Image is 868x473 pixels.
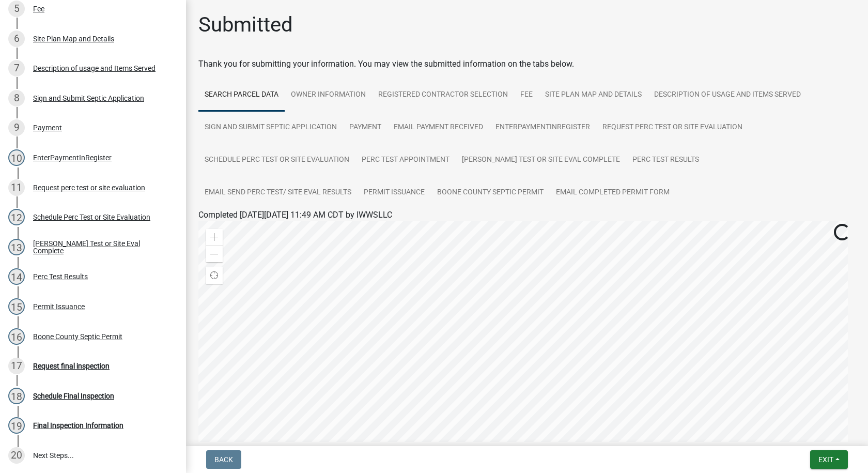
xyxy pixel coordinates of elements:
div: 9 [8,119,25,136]
div: Sign and Submit Septic Application [33,95,144,102]
div: Schedule Final Inspection [33,392,114,400]
div: EnterPaymentInRegister [33,154,112,161]
button: Back [206,450,241,469]
a: Email Send Perc Test/ Site Eval Results [198,176,358,209]
div: Fee [33,5,44,12]
a: [PERSON_NAME] Test or Site Eval Complete [456,144,626,177]
a: Schedule Perc Test or Site Evaluation [198,144,355,177]
a: Perc Test Results [626,144,705,177]
div: 16 [8,328,25,345]
div: Thank you for submitting your information. You may view the submitted information on the tabs below. [198,58,856,70]
h1: Submitted [198,12,293,37]
div: Boone County Septic Permit [33,333,122,340]
a: Permit Issuance [358,176,431,209]
div: Description of usage and Items Served [33,65,156,72]
div: 10 [8,149,25,166]
div: 5 [8,1,25,17]
div: Final Inspection Information [33,422,123,429]
div: 13 [8,239,25,255]
a: Fee [514,79,539,112]
a: Payment [343,111,388,144]
div: 12 [8,209,25,225]
a: Search Parcel Data [198,79,285,112]
div: Site Plan Map and Details [33,35,114,42]
div: 17 [8,358,25,374]
div: 19 [8,417,25,434]
button: Exit [810,450,848,469]
span: Back [214,455,233,464]
div: Schedule Perc Test or Site Evaluation [33,213,150,221]
a: Site Plan Map and Details [539,79,648,112]
div: Request final inspection [33,362,110,370]
div: 15 [8,298,25,315]
div: Payment [33,124,62,131]
a: Boone County Septic Permit [431,176,550,209]
div: 14 [8,268,25,285]
div: 7 [8,60,25,77]
a: Owner Information [285,79,372,112]
div: 18 [8,388,25,404]
div: Find my location [206,267,223,284]
a: Email Payment Received [388,111,489,144]
div: [PERSON_NAME] Test or Site Eval Complete [33,240,169,254]
a: EnterPaymentInRegister [489,111,596,144]
div: Zoom in [206,229,223,246]
div: Zoom out [206,246,223,262]
div: Perc Test Results [33,273,88,280]
a: Request perc test or site evaluation [596,111,749,144]
a: Email Completed Permit Form [550,176,676,209]
a: Sign and Submit Septic Application [198,111,343,144]
div: 8 [8,90,25,106]
div: 6 [8,30,25,47]
div: 11 [8,179,25,196]
div: Permit Issuance [33,303,85,310]
span: Completed [DATE][DATE] 11:49 AM CDT by IWWSLLC [198,210,392,220]
a: Registered Contractor Selection [372,79,514,112]
div: Request perc test or site evaluation [33,184,145,191]
span: Exit [818,455,833,464]
a: Description of usage and Items Served [648,79,807,112]
a: Perc Test Appointment [355,144,456,177]
div: 20 [8,447,25,464]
